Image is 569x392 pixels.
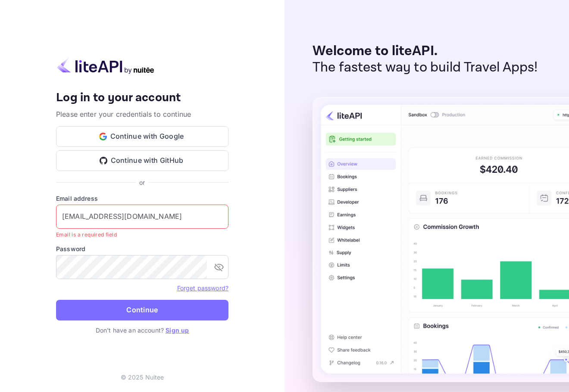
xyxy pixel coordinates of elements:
a: Forget password? [177,284,228,292]
h4: Log in to your account [56,90,228,106]
input: Enter your email address [56,205,228,229]
p: © 2025 Nuitee [121,373,164,382]
label: Password [56,244,228,253]
a: Sign up [166,327,189,334]
p: Welcome to liteAPI. [313,43,538,59]
img: liteapi [56,57,155,74]
button: Continue with Google [56,126,228,147]
label: Email address [56,194,228,203]
button: Continue with GitHub [56,150,228,171]
button: toggle password visibility [210,258,228,276]
p: or [139,178,145,187]
p: Don't have an account? [56,326,228,335]
a: Forget password? [177,283,228,292]
p: The fastest way to build Travel Apps! [313,59,538,76]
p: Please enter your credentials to continue [56,109,228,119]
button: Continue [56,300,228,320]
p: Email is a required field [56,230,222,239]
